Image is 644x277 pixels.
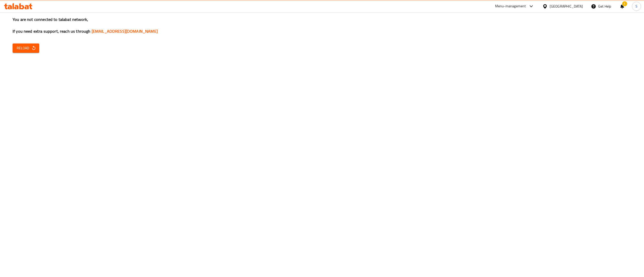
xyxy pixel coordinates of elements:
[635,4,637,9] span: S
[92,27,158,35] a: [EMAIL_ADDRESS][DOMAIN_NAME]
[495,3,526,9] div: Menu-management
[13,17,631,34] h3: You are not connected to talabat network, If you need extra support, reach us through
[13,43,39,53] button: Reload
[17,45,35,51] span: Reload
[550,4,583,9] div: [GEOGRAPHIC_DATA]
